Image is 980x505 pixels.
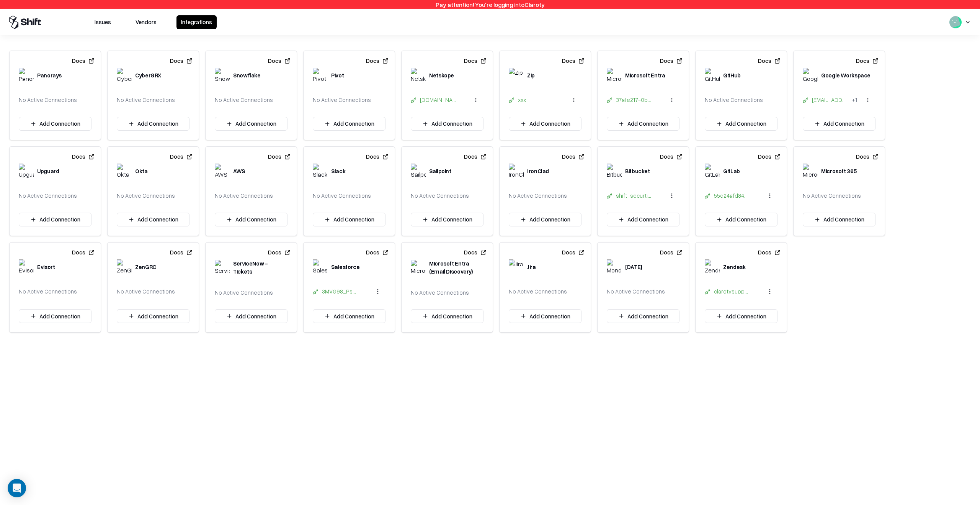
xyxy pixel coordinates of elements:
[705,68,720,83] img: GitHub
[821,167,856,175] div: Microsoft 365
[313,213,385,226] button: Add Connection
[19,259,34,275] img: Evisort
[464,54,487,68] button: Docs
[705,259,720,275] img: Zendesk
[852,96,857,104] div: + 1
[117,117,189,131] button: Add Connection
[411,68,426,83] img: Netskope
[411,164,426,179] img: Sailpoint
[429,259,483,275] div: Microsoft Entra (Email Discovery)
[19,96,77,104] div: No Active Connections
[411,260,426,275] img: Microsoft Entra (Email Discovery)
[117,309,189,323] button: Add Connection
[803,164,818,179] img: Microsoft 365
[313,164,328,179] img: Slack
[509,192,567,200] div: No Active Connections
[215,96,273,104] div: No Active Connections
[411,309,483,323] button: Add Connection
[420,96,457,104] div: [DOMAIN_NAME]
[411,213,483,226] button: Add Connection
[233,259,287,275] div: ServiceNow - Tickets
[607,117,679,131] button: Add Connection
[215,68,230,83] img: Snowflake
[331,167,345,175] div: Slack
[117,96,175,104] div: No Active Connections
[117,192,175,200] div: No Active Connections
[176,15,217,29] button: Integrations
[527,71,535,79] div: Zip
[723,263,745,271] div: Zendesk
[215,164,230,179] img: AWS
[758,150,781,164] button: Docs
[607,213,679,226] button: Add Connection
[509,287,567,295] div: No Active Connections
[803,192,861,200] div: No Active Connections
[322,287,359,295] div: 3MVG98_Psg5cppyY4BDmvYQdI.e2UbW2BNfehL..cBpC6gfqBTxpGOdmwgiU_Ps3EegHtNonPikiuC5RwaXB9
[117,287,175,295] div: No Active Connections
[803,117,875,131] button: Add Connection
[135,263,156,271] div: ZenGRC
[625,167,650,175] div: Bitbucket
[527,167,549,175] div: IronClad
[8,479,26,497] div: Open Intercom Messenger
[625,263,642,271] div: [DATE]
[464,246,487,259] button: Docs
[331,263,359,271] div: Salesforce
[366,246,389,259] button: Docs
[723,71,741,79] div: GitHub
[117,164,132,179] img: Okta
[131,15,161,29] button: Vendors
[616,192,653,200] div: shift_securtiy_integration
[37,167,59,175] div: Upguard
[758,246,781,259] button: Docs
[856,54,879,68] button: Docs
[135,71,161,79] div: CyberGRX
[215,289,273,297] div: No Active Connections
[812,96,849,104] div: [EMAIL_ADDRESS][DOMAIN_NAME]
[366,54,389,68] button: Docs
[37,263,55,271] div: Evisort
[856,150,879,164] button: Docs
[562,54,585,68] button: Docs
[215,260,230,275] img: ServiceNow - Tickets
[268,150,291,164] button: Docs
[215,309,287,323] button: Add Connection
[803,68,818,83] img: Google Workspace
[19,164,34,179] img: Upguard
[19,213,91,226] button: Add Connection
[331,71,344,79] div: Pivot
[72,246,95,259] button: Docs
[509,259,524,275] img: Jira
[509,117,581,131] button: Add Connection
[72,150,95,164] button: Docs
[821,71,871,79] div: Google Workspace
[313,259,328,275] img: Salesforce
[758,54,781,68] button: Docs
[233,71,261,79] div: Snowflake
[37,71,62,79] div: Panorays
[215,192,273,200] div: No Active Connections
[170,54,193,68] button: Docs
[19,309,91,323] button: Add Connection
[313,68,328,83] img: Pivot
[607,309,679,323] button: Add Connection
[313,192,371,200] div: No Active Connections
[313,309,385,323] button: Add Connection
[705,309,777,323] button: Add Connection
[19,287,77,295] div: No Active Connections
[803,213,875,226] button: Add Connection
[509,213,581,226] button: Add Connection
[660,246,683,259] button: Docs
[411,117,483,131] button: Add Connection
[660,54,683,68] button: Docs
[170,150,193,164] button: Docs
[562,246,585,259] button: Docs
[562,150,585,164] button: Docs
[607,287,665,295] div: No Active Connections
[117,213,189,226] button: Add Connection
[233,167,245,175] div: AWS
[705,164,720,179] img: GitLab
[135,167,148,175] div: Okta
[527,263,536,271] div: Jira
[268,54,291,68] button: Docs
